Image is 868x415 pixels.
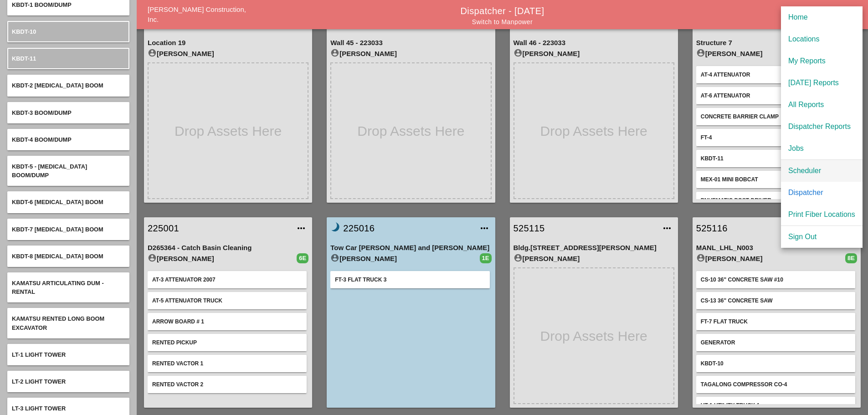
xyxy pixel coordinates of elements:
a: [PERSON_NAME] Construction, Inc. [148,5,246,24]
i: more_horiz [479,223,490,234]
div: [PERSON_NAME] [696,48,842,59]
div: AT-4 Attenuator [701,71,851,79]
span: KBDT-1 Boom/Dump [12,1,72,8]
div: [PERSON_NAME] [148,253,297,264]
div: Wall 45 - 223033 [330,38,491,48]
span: Kamatsu Articulating Dum - Rental [12,280,104,295]
span: KBDT-3 Boom/Dump [12,109,72,116]
div: CS-10 36" Concrete saw #10 [701,276,851,284]
a: Locations [781,28,863,50]
div: FT-4 [701,133,851,142]
div: Structure 7 [696,38,857,48]
i: account_circle [148,48,157,57]
a: [DATE] Reports [781,72,863,94]
div: Jobs [788,143,855,154]
div: Concrete barrier clamp [701,113,851,121]
i: account_circle [330,48,339,57]
i: more_horiz [296,223,307,234]
div: UT-1 Utility Truck 1 [701,401,851,410]
div: All Reports [788,99,855,110]
div: 8E [845,253,857,263]
i: account_circle [514,48,523,57]
a: My Reports [781,50,863,72]
div: Rented Vactor 2 [152,380,302,389]
span: KBDT-8 [MEDICAL_DATA] Boom [12,253,103,260]
div: MANL_LHL_N003 [696,243,857,253]
div: Wall 46 - 223033 [514,38,674,48]
div: Tow Car [PERSON_NAME] and [PERSON_NAME] [330,243,491,253]
a: Switch to Manpower [472,18,533,26]
div: Home [788,12,855,23]
div: [PERSON_NAME] [514,253,674,264]
div: Dispatcher Reports [788,121,855,132]
div: Generator [701,338,851,347]
div: 1E [480,253,492,263]
div: Rented Vactor 1 [152,359,302,368]
span: KBDT-11 [12,55,36,62]
div: Sign Out [788,231,855,242]
div: Rented Pickup [152,338,302,347]
span: LT-1 Light tower [12,351,66,358]
div: Pnuematic Post Driver [701,196,851,205]
span: Kamatsu Rented Long Boom Excavator [12,315,104,331]
div: Bldg.[STREET_ADDRESS][PERSON_NAME] [514,243,674,253]
div: KBDT-10 [701,359,851,368]
a: All Reports [781,94,863,116]
div: Tagalong Compressor CO-4 [701,380,851,389]
a: Dispatcher Reports [781,116,863,138]
a: 225001 [148,221,290,235]
div: AT-3 Attenuator 2007 [152,276,302,284]
span: KBDT-10 [12,28,36,35]
div: [PERSON_NAME] [696,253,845,264]
i: account_circle [696,253,705,262]
div: FT-7 Flat Truck [701,318,851,326]
a: Home [781,6,863,28]
a: Dispatcher [781,182,863,204]
div: AT-5 Attenuator Truck [152,297,302,305]
div: MEX-01 Mini BobCat [701,175,851,184]
i: account_circle [696,48,705,57]
span: LT-2 Light Tower [12,378,66,385]
div: Scheduler [788,165,855,176]
div: KBDT-11 [701,154,851,163]
div: Locations [788,34,855,45]
div: [PERSON_NAME] [330,48,491,59]
div: Arrow Board # 1 [152,318,302,326]
span: KBDT-5 - [MEDICAL_DATA] Boom/dump [12,163,87,179]
div: Print Fiber Locations [788,209,855,220]
i: brightness_3 [329,220,344,236]
a: Print Fiber Locations [781,204,863,225]
div: [DATE] Reports [788,77,855,88]
div: Dispatcher [788,187,855,198]
div: D265364 - Catch Basin Cleaning [148,243,308,253]
i: account_circle [148,253,157,262]
a: 225016 [330,221,473,235]
div: [PERSON_NAME] [330,253,479,264]
a: 525116 [696,221,839,235]
i: more_horiz [662,223,673,234]
i: account_circle [330,253,339,262]
span: KBDT-4 Boom/Dump [12,136,72,143]
i: account_circle [514,253,523,262]
div: CS-13 36" concrete saw [701,297,851,305]
div: My Reports [788,56,855,67]
span: KBDT-6 [MEDICAL_DATA] Boom [12,199,103,205]
div: AT-6 Attenuator [701,92,851,100]
div: FT-3 Flat Truck 3 [335,276,485,284]
div: Location 19 [148,38,308,48]
div: 6E [297,253,308,263]
span: KBDT-2 [MEDICAL_DATA] Boom [12,82,103,89]
a: Scheduler [781,160,863,182]
span: LT-3 Light Tower [12,405,66,412]
span: KBDT-7 [MEDICAL_DATA] Boom [12,226,103,233]
div: [PERSON_NAME] [514,48,674,59]
a: 525115 [514,221,656,235]
a: Jobs [781,138,863,159]
a: Dispatcher - [DATE] [461,6,544,16]
div: [PERSON_NAME] [148,48,308,59]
